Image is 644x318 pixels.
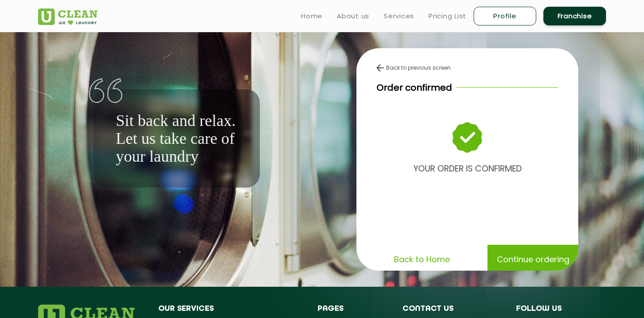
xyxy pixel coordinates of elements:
[116,112,237,165] p: Sit back and relax. Let us take care of your laundry
[89,78,123,103] img: quote-img
[377,81,452,94] p: Order confirmed
[428,11,466,21] a: Pricing List
[301,11,322,21] a: Home
[38,8,97,25] img: UClean Laundry and Dry Cleaning
[394,251,450,267] p: Back to Home
[384,11,414,21] a: Services
[453,122,482,152] img: success
[497,251,569,267] p: Continue ordering
[413,163,522,175] b: YOUR ORDER IS CONFIRMED
[377,64,384,71] img: back-arrow.svg
[474,7,536,25] a: Profile
[543,7,606,25] a: Franchise
[337,11,369,21] a: About us
[377,64,558,72] div: Back to previous screen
